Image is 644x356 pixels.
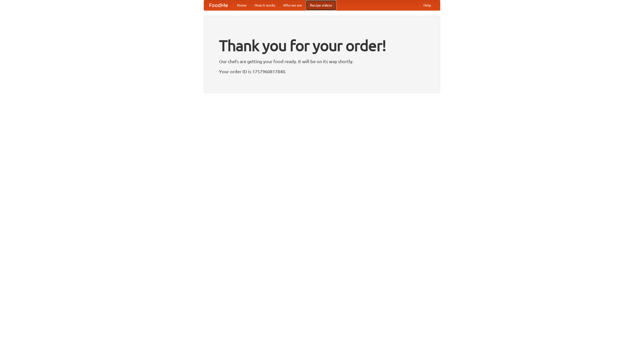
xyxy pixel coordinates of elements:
p: Our chefs are getting your food ready. It will be on its way shortly. [219,58,425,65]
a: Home [233,0,251,10]
a: How it works [251,0,279,10]
h1: Thank you for your order! [219,33,425,58]
a: Who we are [279,0,306,10]
p: Your order ID is 1757960817840. [219,68,425,75]
a: Help [419,0,435,10]
a: FoodMe [204,0,233,10]
a: Recipe videos [306,0,336,10]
